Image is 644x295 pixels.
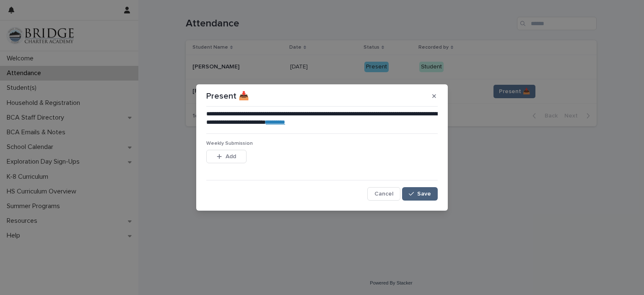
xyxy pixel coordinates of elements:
p: Present 📥 [206,91,249,101]
button: Cancel [367,187,400,201]
button: Save [402,187,438,201]
span: Add [226,154,236,159]
button: Add [206,150,247,163]
span: Save [417,191,431,197]
span: Cancel [374,191,393,197]
span: Weekly Submission [206,141,253,146]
